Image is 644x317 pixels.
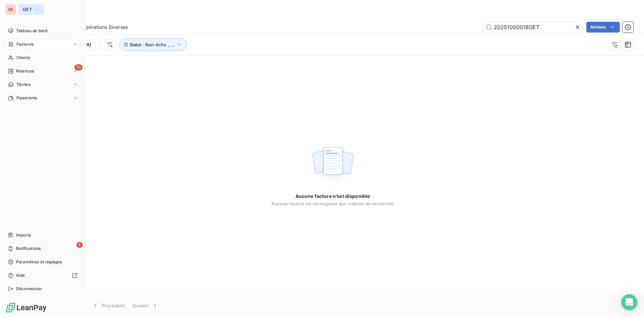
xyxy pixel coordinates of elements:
span: 5 [76,242,83,248]
span: Paramètres et réglages [16,259,62,265]
button: Statut : Non-échu , ... [119,38,187,51]
span: Factures [16,41,34,47]
span: Notifications [16,246,41,252]
span: Aucune facture n’est disponible [296,193,370,200]
a: Aide [5,270,80,281]
span: Aide [16,272,25,278]
button: Précédent [88,299,128,313]
input: Rechercher [483,22,584,33]
span: 75 [74,64,83,70]
span: Opérations Diverses [83,24,128,31]
span: Paiements [16,95,37,101]
div: Open Intercom Messenger [621,294,637,310]
img: Logo LeanPay [5,302,47,313]
button: Actions [586,22,620,33]
span: Imports [16,232,31,238]
button: Suivant [128,299,162,313]
span: Tableau de bord [16,28,47,34]
span: Relances [16,68,34,74]
span: Clients [16,55,30,61]
div: OE [5,4,16,15]
img: empty state [311,143,354,185]
span: Aucune facture ne correspond aux critères de recherche [271,201,394,206]
span: Tâches [16,82,31,88]
span: OET [23,7,32,12]
span: Déconnexion [16,286,42,292]
span: Statut : Non-échu , ... [129,42,174,47]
